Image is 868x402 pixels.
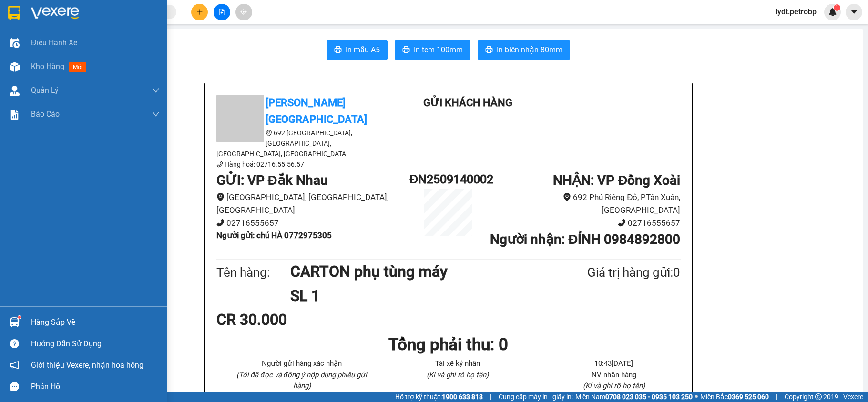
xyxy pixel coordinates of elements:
span: lydt.petrobp [768,6,824,18]
span: question-circle [10,339,19,348]
b: Người nhận : ĐỈNH 0984892800 [490,231,680,247]
span: aim [240,9,247,15]
img: warehouse-icon [10,86,20,96]
li: [GEOGRAPHIC_DATA], [GEOGRAPHIC_DATA], [GEOGRAPHIC_DATA] [216,191,410,216]
li: Người gửi hàng xác nhận [235,358,368,370]
li: 02716555657 [216,217,410,230]
span: environment [266,130,272,136]
i: (Tôi đã đọc và đồng ý nộp dung phiếu gửi hàng) [236,371,367,391]
span: environment [563,193,571,201]
li: NV nhận hàng [547,370,680,381]
b: [PERSON_NAME][GEOGRAPHIC_DATA] [266,97,367,125]
b: Gửi khách hàng [423,97,512,109]
span: environment [216,193,225,201]
img: logo-vxr [8,6,20,20]
i: (Kí và ghi rõ họ tên) [583,382,645,390]
li: 692 [GEOGRAPHIC_DATA], [GEOGRAPHIC_DATA], [GEOGRAPHIC_DATA], [GEOGRAPHIC_DATA] [216,128,388,159]
h1: ĐN2509140002 [409,170,487,189]
span: printer [334,46,342,55]
span: 1 [835,4,838,11]
button: caret-down [846,4,862,20]
span: file-add [218,9,225,15]
span: In biên nhận 80mm [497,44,562,56]
h1: Tổng phải thu: 0 [216,332,681,358]
span: printer [485,46,493,55]
span: printer [402,46,410,55]
span: | [776,392,777,402]
div: Hướng dẫn sử dụng [31,337,160,351]
img: icon-new-feature [828,8,837,16]
img: warehouse-icon [10,62,20,72]
div: Giá trị hàng gửi: 0 [541,263,680,282]
b: Người gửi : chú HÀ 0772975305 [216,231,332,240]
img: warehouse-icon [10,317,20,327]
span: Miền Nam [575,392,693,402]
li: 10:43[DATE] [547,358,680,370]
span: phone [618,219,626,227]
span: Báo cáo [31,108,60,120]
div: Hàng sắp về [31,315,160,330]
span: In tem 100mm [414,44,463,56]
span: mới [69,62,86,72]
button: printerIn biên nhận 80mm [478,40,570,60]
span: copyright [815,393,822,400]
strong: 0369 525 060 [728,393,769,401]
span: Quản Lý [31,84,59,96]
span: caret-down [850,8,858,16]
span: message [10,382,19,391]
sup: 1 [834,4,840,11]
strong: 0708 023 035 - 0935 103 250 [605,393,693,401]
span: In mẫu A5 [346,44,380,56]
span: phone [216,219,225,227]
span: down [152,111,160,118]
b: GỬI : VP Đắk Nhau [216,172,328,188]
button: plus [191,4,208,20]
li: Hàng hoá: 02716.55.56.57 [216,159,388,170]
img: solution-icon [10,110,20,120]
i: (Kí và ghi rõ họ tên) [427,371,489,379]
li: 692 Phú Riềng Đỏ, PTân Xuân, [GEOGRAPHIC_DATA] [487,191,681,216]
img: warehouse-icon [10,38,20,48]
strong: 1900 633 818 [442,393,483,401]
span: phone [216,161,223,168]
button: printerIn tem 100mm [395,40,470,60]
b: NHẬN : VP Đồng Xoài [553,172,680,188]
h1: CARTON phụ tùng máy [290,260,541,283]
div: Phản hồi [31,380,160,394]
h1: SL 1 [290,284,541,308]
span: Điều hành xe [31,37,77,49]
span: Cung cấp máy in - giấy in: [499,392,573,402]
span: Miền Bắc [700,392,769,402]
span: ⚪️ [695,395,698,399]
button: aim [235,4,252,20]
span: plus [196,9,203,15]
span: notification [10,361,19,370]
button: file-add [214,4,230,20]
div: CR 30.000 [216,308,369,332]
sup: 1 [18,316,21,319]
button: printerIn mẫu A5 [327,40,388,60]
span: down [152,87,160,94]
span: | [490,392,491,402]
div: Tên hàng: [216,263,291,282]
span: Kho hàng [31,62,64,71]
span: Giới thiệu Vexere, nhận hoa hồng [31,359,143,371]
span: Hỗ trợ kỹ thuật: [395,392,483,402]
li: 02716555657 [487,217,681,230]
li: Tài xế ký nhân [391,358,524,370]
